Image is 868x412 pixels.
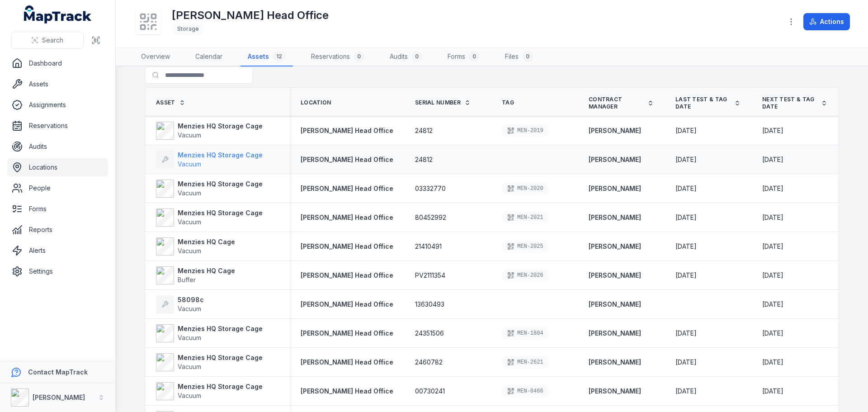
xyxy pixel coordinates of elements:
time: 2/19/2026, 12:00:00 AM [762,126,783,135]
a: Menzies HQ Storage CageVacuum [156,324,263,342]
span: Serial Number [415,99,461,106]
time: 2/19/2026, 11:00:00 AM [762,358,783,367]
a: Menzies HQ Storage CageVacuum [156,382,263,400]
button: Actions [803,13,850,30]
a: Assignments [7,96,108,114]
a: People [7,179,108,197]
div: 0 [354,51,364,62]
a: Menzies HQ CageBuffer [156,266,235,284]
span: 03332770 [415,184,446,193]
span: [PERSON_NAME] Head Office [301,329,393,337]
span: Vacuum [178,247,201,255]
a: Forms [7,200,108,218]
strong: Menzies HQ Storage Cage [178,208,263,218]
span: Vacuum [178,189,201,197]
span: Vacuum [178,160,201,168]
a: [PERSON_NAME] [589,126,641,135]
time: 8/19/2025, 12:00:00 AM [675,155,697,164]
strong: Menzies HQ Cage [178,266,235,275]
span: [DATE] [762,358,783,366]
span: [DATE] [675,127,697,134]
strong: [PERSON_NAME] [589,155,641,164]
span: Vacuum [178,131,201,139]
a: Assets [7,75,108,93]
time: 2/19/2026, 12:00:00 AM [762,271,783,280]
div: MEN-2621 [502,356,549,369]
a: MapTrack [24,5,92,24]
a: Menzies HQ Storage CageVacuum [156,180,263,198]
span: Vacuum [178,334,201,341]
div: 0 [469,51,480,62]
div: Storage [172,23,204,35]
a: Calendar [188,47,230,66]
span: [DATE] [675,156,697,163]
span: Last Test & Tag Date [675,96,731,110]
a: [PERSON_NAME] [589,300,641,309]
time: 2/19/2026, 12:00:00 AM [762,242,783,251]
span: [PERSON_NAME] Head Office [301,242,393,250]
time: 2/19/2026, 12:00:00 AM [762,387,783,396]
a: [PERSON_NAME] Head Office [301,126,393,135]
a: Menzies HQ Storage CageVacuum [156,151,263,169]
a: [PERSON_NAME] Head Office [301,242,393,251]
a: Reservations0 [304,47,372,66]
span: 24812 [415,126,433,135]
span: [DATE] [675,271,697,279]
time: 8/19/2025, 12:00:00 AM [675,126,697,135]
div: MEN-2025 [502,240,549,253]
div: MEN-1804 [502,327,549,340]
span: Contract Manager [589,96,644,110]
a: [PERSON_NAME] Head Office [301,300,393,309]
strong: [PERSON_NAME] [33,393,85,401]
time: 8/19/2025, 12:00:00 AM [675,329,697,338]
a: Assets12 [241,47,293,66]
span: [DATE] [762,156,783,163]
span: Vacuum [178,218,201,226]
span: Buffer [178,276,196,284]
a: [PERSON_NAME] [589,213,641,222]
span: [PERSON_NAME] Head Office [301,213,393,221]
span: Vacuum [178,363,201,370]
span: [PERSON_NAME] Head Office [301,358,393,366]
span: [DATE] [762,271,783,279]
span: [DATE] [675,387,697,395]
a: Contract Manager [589,96,654,110]
strong: [PERSON_NAME] [589,242,641,251]
span: [DATE] [762,185,783,192]
span: [DATE] [762,300,783,308]
div: MEN-2019 [502,124,549,137]
time: 8/19/2025, 12:00:00 AM [675,213,697,222]
span: PV2111354 [415,271,445,280]
a: Reservations [7,117,108,135]
strong: Menzies HQ Storage Cage [178,151,263,160]
a: Serial Number [415,99,471,106]
span: [DATE] [762,213,783,221]
a: [PERSON_NAME] Head Office [301,358,393,367]
a: Menzies HQ CageVacuum [156,237,235,256]
span: [DATE] [675,242,697,250]
a: Alerts [7,242,108,260]
strong: Menzies HQ Cage [178,237,235,246]
span: Asset [156,99,175,106]
strong: [PERSON_NAME] [589,271,641,280]
a: Asset [156,99,185,106]
a: [PERSON_NAME] [589,329,641,338]
span: 21410491 [415,242,442,251]
time: 8/3/2025, 12:00:00 AM [762,300,783,309]
time: 8/19/2025, 12:00:00 AM [675,387,697,396]
time: 8/19/2025, 12:00:00 AM [675,271,697,280]
span: [PERSON_NAME] Head Office [301,127,393,134]
a: Dashboard [7,54,108,72]
a: [PERSON_NAME] [589,387,641,396]
strong: Menzies HQ Storage Cage [178,122,263,131]
a: 58098cVacuum [156,295,204,313]
span: [DATE] [675,329,697,337]
time: 8/19/2025, 12:00:00 AM [675,184,697,193]
a: [PERSON_NAME] [589,358,641,367]
strong: Menzies HQ Storage Cage [178,324,263,333]
span: [PERSON_NAME] Head Office [301,156,393,163]
a: Overview [134,47,177,66]
span: [PERSON_NAME] Head Office [301,271,393,279]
